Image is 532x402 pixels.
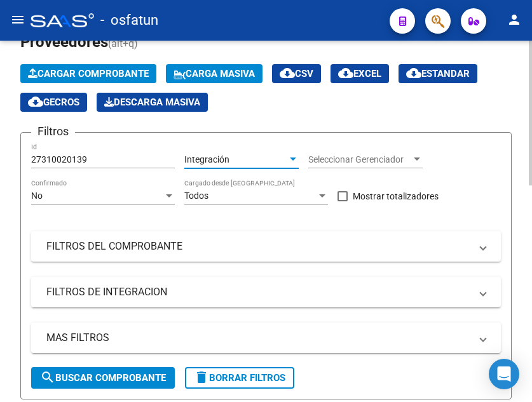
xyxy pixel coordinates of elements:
[108,37,138,50] span: (alt+q)
[353,189,439,204] span: Mostrar totalizadores
[46,285,470,299] mat-panel-title: FILTROS DE INTEGRACION
[28,68,149,79] span: Cargar Comprobante
[406,68,470,79] span: Estandar
[31,277,501,307] mat-expansion-panel-header: FILTROS DE INTEGRACION
[331,64,389,83] button: EXCEL
[308,154,411,165] span: Seleccionar Gerenciador
[46,331,470,345] mat-panel-title: MAS FILTROS
[97,93,208,112] app-download-masive: Descarga masiva de comprobantes (adjuntos)
[272,64,321,83] button: CSV
[20,64,156,83] button: Cargar Comprobante
[338,65,353,81] mat-icon: cloud_download
[280,68,313,79] span: CSV
[507,12,522,27] mat-icon: person
[104,97,200,108] span: Descarga Masiva
[194,372,285,384] span: Borrar Filtros
[31,191,43,201] span: No
[31,323,501,353] mat-expansion-panel-header: MAS FILTROS
[31,367,175,389] button: Buscar Comprobante
[10,12,25,27] mat-icon: menu
[97,93,208,112] button: Descarga Masiva
[194,370,209,385] mat-icon: delete
[166,64,263,83] button: Carga Masiva
[40,372,166,384] span: Buscar Comprobante
[46,239,470,253] mat-panel-title: FILTROS DEL COMPROBANTE
[338,68,381,79] span: EXCEL
[40,370,55,385] mat-icon: search
[184,191,208,201] span: Todos
[399,64,477,83] button: Estandar
[174,68,255,79] span: Carga Masiva
[184,154,229,164] span: Integración
[185,367,294,389] button: Borrar Filtros
[20,93,87,112] button: Gecros
[28,94,43,109] mat-icon: cloud_download
[489,359,519,389] div: Open Intercom Messenger
[28,97,79,108] span: Gecros
[31,123,75,140] h3: Filtros
[100,6,158,34] span: - osfatun
[406,65,421,81] mat-icon: cloud_download
[31,231,501,262] mat-expansion-panel-header: FILTROS DEL COMPROBANTE
[280,65,295,81] mat-icon: cloud_download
